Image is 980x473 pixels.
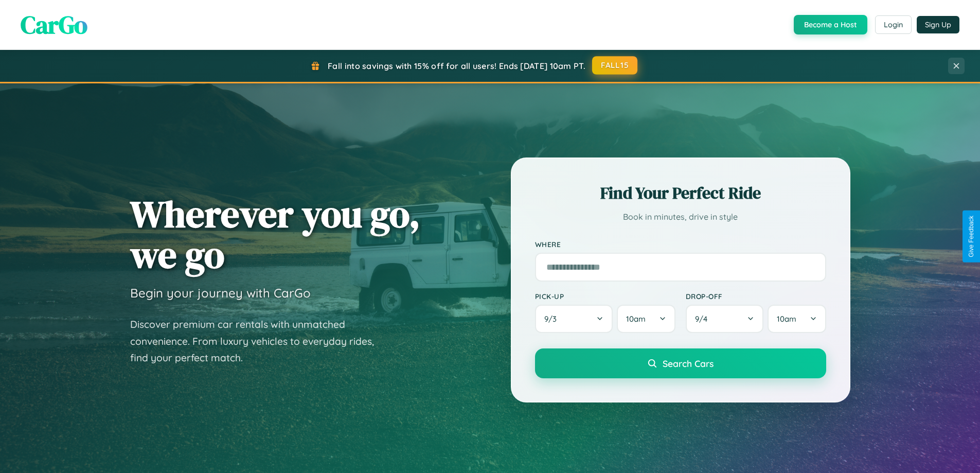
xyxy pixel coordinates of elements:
[917,16,959,33] button: Sign Up
[21,8,87,42] span: CarGo
[535,292,675,301] label: Pick-up
[686,292,826,301] label: Drop-off
[535,182,826,204] h2: Find Your Perfect Ride
[968,216,975,257] div: Give Feedback
[130,194,420,275] h1: Wherever you go, we go
[328,61,585,71] span: Fall into savings with 15% off for all users! Ends [DATE] 10am PT.
[130,285,311,301] h3: Begin your journey with CarGo
[535,209,826,224] p: Book in minutes, drive in style
[794,15,867,34] button: Become a Host
[130,316,387,366] p: Discover premium car rentals with unmatched convenience. From luxury vehicles to everyday rides, ...
[592,56,637,75] button: FALL15
[695,314,712,324] span: 9 / 4
[617,305,675,333] button: 10am
[535,305,613,333] button: 9/3
[544,314,562,324] span: 9 / 3
[535,348,826,378] button: Search Cars
[626,314,646,324] span: 10am
[777,314,796,324] span: 10am
[663,358,714,369] span: Search Cars
[535,240,826,249] label: Where
[875,15,912,34] button: Login
[768,305,826,333] button: 10am
[686,305,764,333] button: 9/4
